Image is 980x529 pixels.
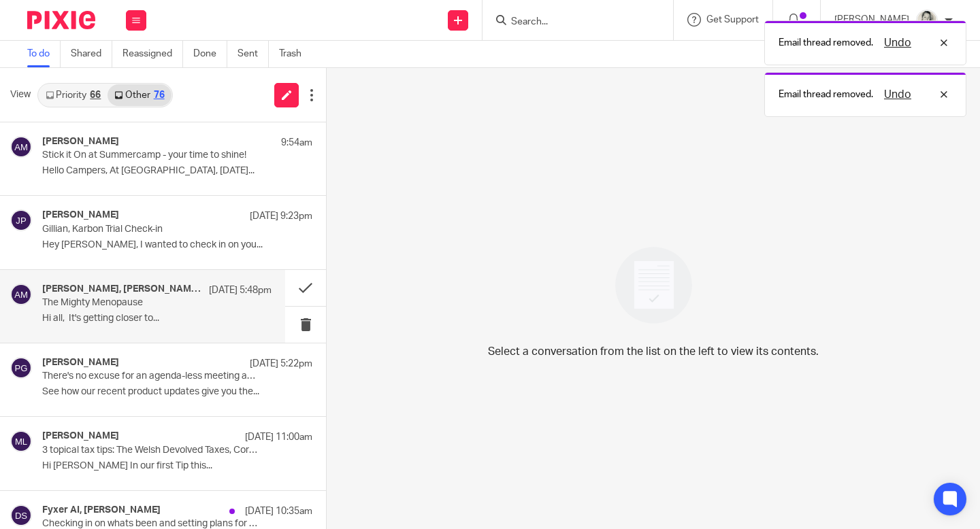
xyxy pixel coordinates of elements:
h4: [PERSON_NAME] [42,357,119,369]
img: svg%3E [10,357,32,379]
a: Done [193,41,227,67]
p: [DATE] 5:48pm [209,284,272,297]
a: Trash [279,41,312,67]
a: To do [27,41,61,67]
p: There's no excuse for an agenda-less meeting anymore [42,371,259,382]
p: See how our recent product updates give you the... [42,386,312,398]
button: Undo [880,35,915,51]
a: Reassigned [122,41,183,67]
p: The Mighty Menopause [42,297,226,309]
p: Stick it On at Summercamp - your time to shine! [42,150,259,161]
img: image [606,238,701,332]
a: Priority66 [39,84,108,106]
p: Hi [PERSON_NAME] In our first Tip this... [42,460,312,472]
p: Hello Campers, At [GEOGRAPHIC_DATA], [DATE]... [42,165,312,177]
div: 66 [90,90,101,100]
p: [DATE] 11:00am [245,430,312,444]
img: svg%3E [10,209,32,231]
p: 9:54am [281,136,312,150]
p: Hi all, It's getting closer to... [42,313,272,324]
img: svg%3E [10,430,32,452]
h4: [PERSON_NAME] [42,209,119,221]
img: Pixie [27,11,95,29]
p: [DATE] 9:23pm [250,209,312,223]
p: [DATE] 5:22pm [250,357,312,371]
p: Email thread removed. [779,36,873,50]
button: Undo [880,86,915,103]
img: DA590EE6-2184-4DF2-A25D-D99FB904303F_1_201_a.jpeg [916,10,938,31]
div: 76 [154,90,165,100]
span: View [10,88,31,102]
a: Sent [238,41,269,67]
h4: Fyxer AI, [PERSON_NAME] [42,505,161,516]
img: svg%3E [10,136,32,158]
p: 3 topical tax tips: The Welsh Devolved Taxes, Correctly Report Private Use Adjustments, and Liqui... [42,445,259,456]
p: Select a conversation from the list on the left to view its contents. [488,343,819,360]
h4: [PERSON_NAME] [42,430,119,442]
a: Other76 [108,84,171,106]
p: Email thread removed. [779,88,873,101]
a: Shared [71,41,112,67]
img: svg%3E [10,505,32,526]
p: Hey [PERSON_NAME], I wanted to check in on you... [42,239,312,251]
h4: [PERSON_NAME], [PERSON_NAME], Me, [PERSON_NAME] [42,284,202,295]
p: [DATE] 10:35am [245,505,312,518]
img: svg%3E [10,284,32,305]
p: Gillian, Karbon Trial Check-in [42,224,259,235]
h4: [PERSON_NAME] [42,136,119,148]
